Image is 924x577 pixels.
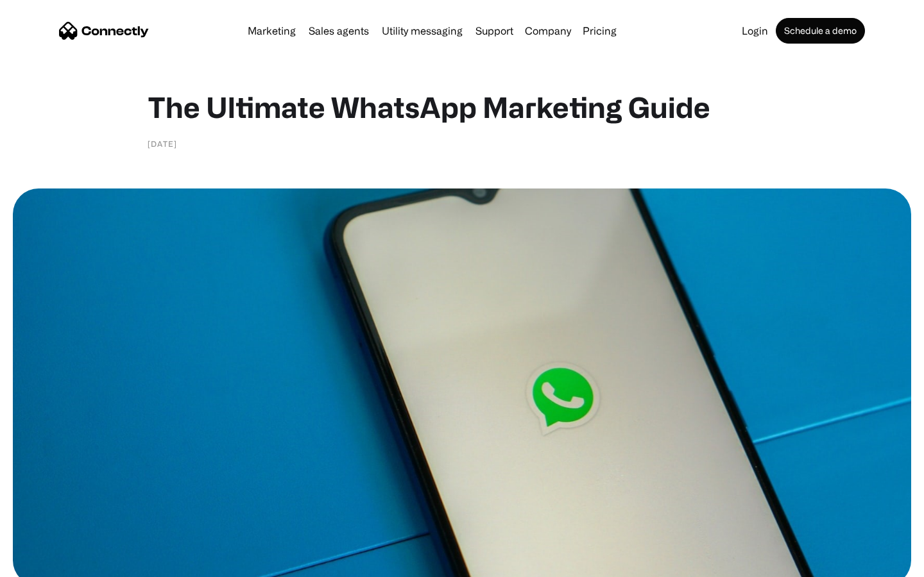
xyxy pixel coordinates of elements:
[525,22,571,40] div: Company
[470,26,518,36] a: Support
[737,26,773,36] a: Login
[13,555,77,573] aside: Language selected: English
[148,90,776,124] h1: The Ultimate WhatsApp Marketing Guide
[577,26,622,36] a: Pricing
[26,555,77,573] ul: Language list
[776,18,865,44] a: Schedule a demo
[243,26,301,36] a: Marketing
[148,137,177,150] div: [DATE]
[304,26,374,36] a: Sales agents
[377,26,468,36] a: Utility messaging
